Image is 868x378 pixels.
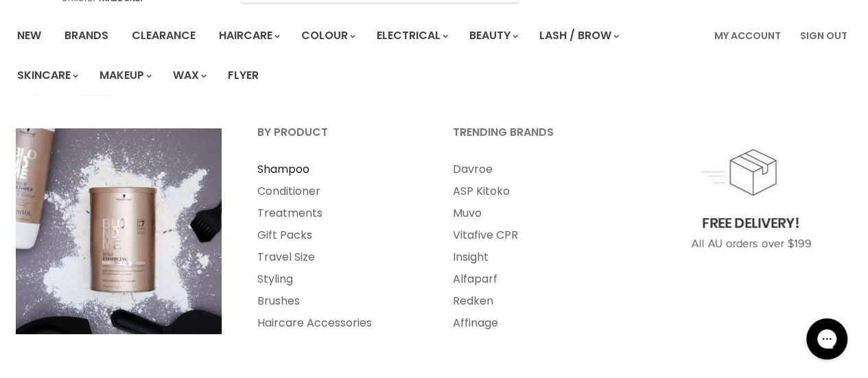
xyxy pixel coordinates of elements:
a: Affinage [436,312,629,334]
a: Vitafive CPR [436,224,629,246]
ul: Main menu [436,158,629,334]
a: Haircare Accessories [240,312,433,334]
a: ASP Kitoko [436,180,629,202]
a: Colour [291,21,364,50]
a: Sign Out [792,21,856,50]
a: Brands [54,21,119,50]
a: Travel Size [240,246,433,268]
a: Muvo [436,202,629,224]
a: Flyer [218,61,269,90]
a: Lash / Brow [529,21,627,50]
a: Shampoo [240,158,433,180]
a: Treatments [240,202,433,224]
a: New [7,21,51,50]
a: Clearance [121,21,206,50]
a: Haircare [209,21,288,50]
ul: Main menu [7,16,706,95]
a: Makeup [89,61,160,90]
a: Trending Brands [436,121,629,156]
a: Wax [163,61,215,90]
a: Beauty [459,21,526,50]
a: Electrical [366,21,456,50]
ul: Main menu [240,158,433,334]
a: Conditioner [240,180,433,202]
a: Alfaparf [436,268,629,290]
a: By Product [240,121,433,156]
a: Styling [240,268,433,290]
a: My Account [706,21,789,50]
a: Skincare [7,61,86,90]
iframe: Gorgias live chat messenger [799,314,854,364]
a: Redken [436,290,629,312]
a: Insight [436,246,629,268]
a: Brushes [240,290,433,312]
a: Davroe [436,158,629,180]
a: Gift Packs [240,224,433,246]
